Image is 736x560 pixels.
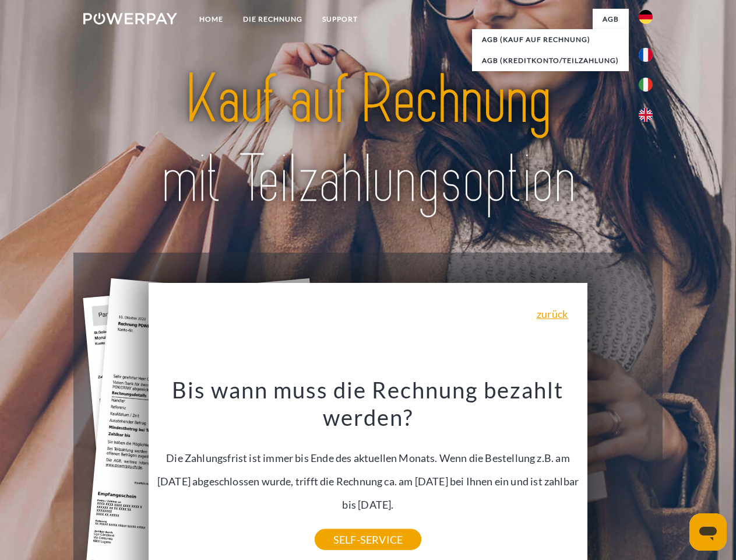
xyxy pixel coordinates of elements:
[111,56,625,223] img: title-powerpay_de.svg
[315,529,421,550] a: SELF-SERVICE
[537,309,568,319] a: zurück
[639,48,653,62] img: fr
[639,108,653,122] img: en
[233,9,312,30] a: DIE RECHNUNG
[189,9,233,30] a: Home
[472,29,629,50] a: AGB (Kauf auf Rechnung)
[689,513,727,551] iframe: Schaltfläche zum Öffnen des Messaging-Fensters
[83,13,177,24] img: logo-powerpay-white.svg
[639,10,653,24] img: de
[156,376,581,432] h3: Bis wann muss die Rechnung bezahlt werden?
[639,78,653,92] img: it
[472,50,629,71] a: AGB (Kreditkonto/Teilzahlung)
[312,9,368,30] a: SUPPORT
[156,376,581,540] div: Die Zahlungsfrist ist immer bis Ende des aktuellen Monats. Wenn die Bestellung z.B. am [DATE] abg...
[593,9,629,30] a: agb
